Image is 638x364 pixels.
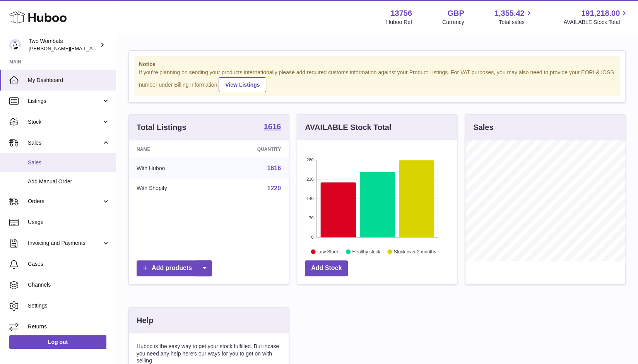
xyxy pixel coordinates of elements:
td: With Shopify [129,178,215,198]
strong: GBP [447,8,464,19]
div: Currency [442,19,464,26]
a: Log out [9,335,106,349]
h3: Help [137,315,153,326]
span: Orders [28,198,102,205]
span: Invoicing and Payments [28,239,102,247]
td: With Huboo [129,158,215,178]
div: Two Wombats [29,38,98,52]
h3: Sales [473,122,493,133]
text: 210 [306,177,313,181]
span: Usage [28,219,110,226]
a: 1616 [264,123,281,132]
h3: Total Listings [137,122,186,133]
span: Total sales [499,19,533,26]
a: 1,355.42 Total sales [494,8,534,26]
span: Sales [28,139,102,147]
text: 0 [311,235,313,239]
img: adam.randall@twowombats.com [9,39,21,51]
text: Healthy stock [352,249,380,254]
a: Add Stock [305,260,348,276]
span: AVAILABLE Stock Total [563,19,629,26]
span: [PERSON_NAME][EMAIL_ADDRESS][PERSON_NAME][DOMAIN_NAME] [29,45,197,51]
a: Add products [137,260,212,276]
h3: AVAILABLE Stock Total [305,122,391,133]
span: Stock [28,118,102,126]
span: Settings [28,302,110,309]
a: 191,218.00 AVAILABLE Stock Total [563,8,629,26]
div: If you're planning on sending your products internationally please add required customs informati... [139,69,615,92]
th: Name [129,140,215,158]
span: Add Manual Order [28,178,110,185]
th: Quantity [215,140,289,158]
text: 70 [309,215,313,220]
span: Listings [28,97,102,105]
text: 280 [306,157,313,162]
a: View Listings [219,77,266,92]
text: Low Stock [317,249,339,254]
span: 191,218.00 [581,8,620,19]
span: My Dashboard [28,77,110,84]
a: 1220 [267,185,281,191]
a: 1616 [267,165,281,171]
span: Sales [28,159,110,166]
text: Stock over 2 months [394,249,436,254]
strong: 13756 [390,8,412,19]
div: Huboo Ref [386,19,412,26]
strong: Notice [139,61,615,68]
span: 1,355.42 [494,8,525,19]
strong: 1616 [264,123,281,130]
span: Cases [28,260,110,268]
span: Returns [28,323,110,330]
span: Channels [28,281,110,289]
text: 140 [306,196,313,201]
